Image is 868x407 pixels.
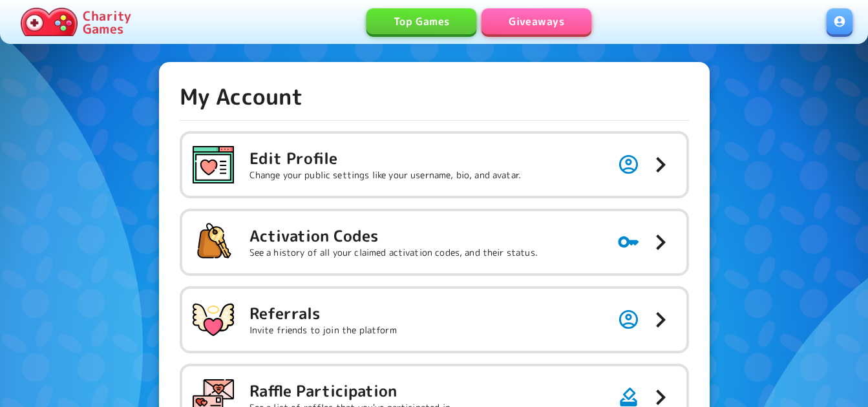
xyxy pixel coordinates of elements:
p: Change your public settings like your username, bio, and avatar. [249,169,522,182]
h5: Edit Profile [249,148,522,169]
h5: Raffle Participation [249,381,454,401]
a: Top Games [366,8,476,34]
h4: My Account [180,83,304,110]
p: Charity Games [83,9,131,35]
button: Edit ProfileChange your public settings like your username, bio, and avatar. [182,134,686,196]
p: See a history of all your claimed activation codes, and their status. [249,246,538,259]
button: ReferralsInvite friends to join the platform [182,289,686,351]
h5: Activation Codes [249,225,538,246]
p: Invite friends to join the platform [249,324,397,337]
img: Charity.Games [21,8,78,36]
h5: Referrals [249,303,397,324]
a: Giveaways [482,8,591,34]
a: Charity Games [16,5,136,39]
button: Activation CodesSee a history of all your claimed activation codes, and their status. [182,211,686,273]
